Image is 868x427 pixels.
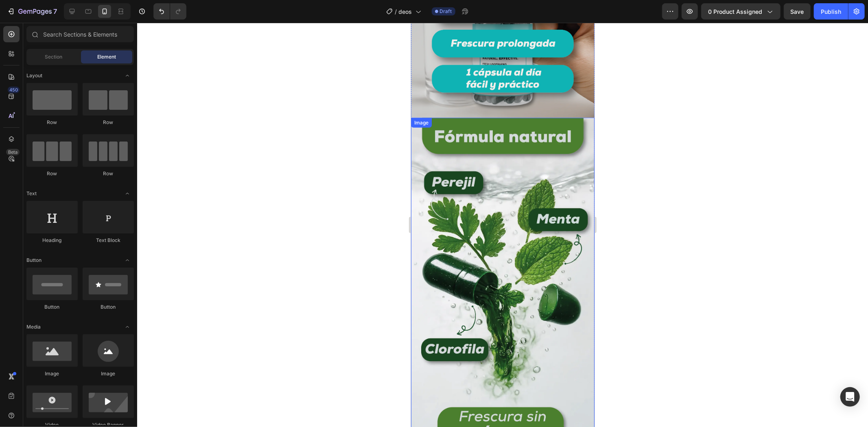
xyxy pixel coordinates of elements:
span: Text [26,190,37,197]
div: Row [26,170,78,177]
div: Heading [26,237,78,244]
div: Button [26,303,78,311]
div: Image [83,370,134,377]
div: Open Intercom Messenger [840,387,860,407]
iframe: Design area [411,23,595,427]
span: Toggle open [121,69,134,82]
button: Save [784,3,811,20]
div: Beta [6,149,20,155]
span: Element [97,53,116,61]
button: 0 product assigned [701,3,781,20]
span: Toggle open [121,254,134,267]
span: 0 product assigned [708,7,762,16]
span: Button [26,257,42,264]
div: Button [83,303,134,311]
div: Image [26,370,78,377]
span: / [395,7,397,16]
div: 450 [8,87,20,93]
span: Draft [440,8,452,15]
span: Toggle open [121,320,134,333]
span: Layout [26,72,42,79]
div: Row [83,170,134,177]
span: Save [791,8,804,15]
span: Media [26,323,41,331]
button: 7 [3,3,61,20]
button: Publish [814,3,848,20]
div: Publish [821,7,841,16]
div: Row [26,119,78,126]
p: 7 [53,7,57,16]
input: Search Sections & Elements [26,26,134,42]
span: deos [399,7,412,16]
span: Section [45,53,63,61]
div: Undo/Redo [153,3,186,20]
div: Text Block [83,237,134,244]
div: Row [83,119,134,126]
span: Toggle open [121,187,134,200]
